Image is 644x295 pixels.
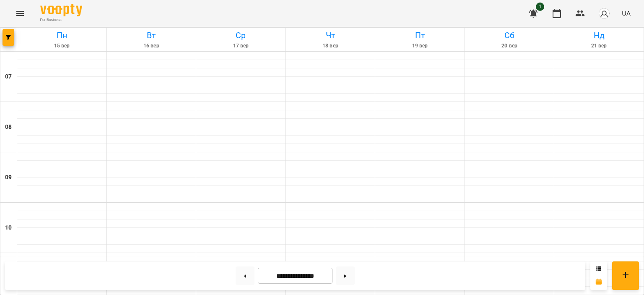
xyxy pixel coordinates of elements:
[108,42,195,50] h6: 16 вер
[622,9,631,18] span: UA
[466,42,553,50] h6: 20 вер
[5,72,12,81] h6: 07
[10,3,30,23] button: Menu
[618,5,634,21] button: UA
[5,123,12,132] h6: 08
[18,29,105,42] h6: Пн
[5,223,12,232] h6: 10
[377,42,463,50] h6: 19 вер
[18,42,105,50] h6: 15 вер
[598,8,610,19] img: avatar_s.png
[197,42,284,50] h6: 17 вер
[197,29,284,42] h6: Ср
[40,17,82,23] span: For Business
[556,42,642,50] h6: 21 вер
[40,4,82,16] img: Voopty Logo
[287,42,374,50] h6: 18 вер
[5,173,12,182] h6: 09
[108,29,195,42] h6: Вт
[536,3,544,11] span: 1
[287,29,374,42] h6: Чт
[556,29,642,42] h6: Нд
[466,29,553,42] h6: Сб
[377,29,463,42] h6: Пт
